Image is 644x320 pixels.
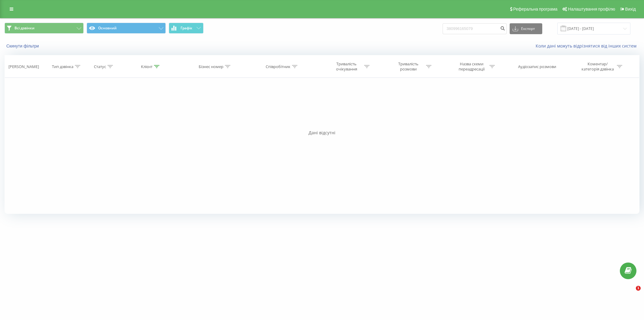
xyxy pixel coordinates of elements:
button: Всі дзвінки [5,23,84,34]
div: Аудіозапис розмови [518,64,556,69]
span: Графік [181,26,192,30]
div: Назва схеми переадресації [456,61,488,72]
div: Тип дзвінка [52,64,73,69]
div: Коментар/категорія дзвінка [580,61,615,72]
iframe: Intercom live chat [623,286,638,300]
span: 1 [636,286,641,291]
span: Вихід [625,7,636,11]
div: Бізнес номер [199,64,223,69]
div: Дані відсутні [5,130,639,136]
span: Налаштування профілю [568,7,615,11]
div: Клієнт [141,64,152,69]
button: Експорт [510,23,542,34]
div: Тривалість розмови [392,61,425,72]
span: Всі дзвінки [14,26,34,31]
div: Тривалість очікування [330,61,363,72]
button: Скинути фільтри [5,43,42,49]
div: Статус [94,64,106,69]
div: [PERSON_NAME] [8,64,39,69]
a: Коли дані можуть відрізнятися вiд інших систем [536,43,639,49]
button: Основний [87,23,166,34]
div: Співробітник [266,64,290,69]
button: Графік [169,23,203,34]
span: Реферальна програма [513,7,558,11]
input: Пошук за номером [443,23,507,34]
